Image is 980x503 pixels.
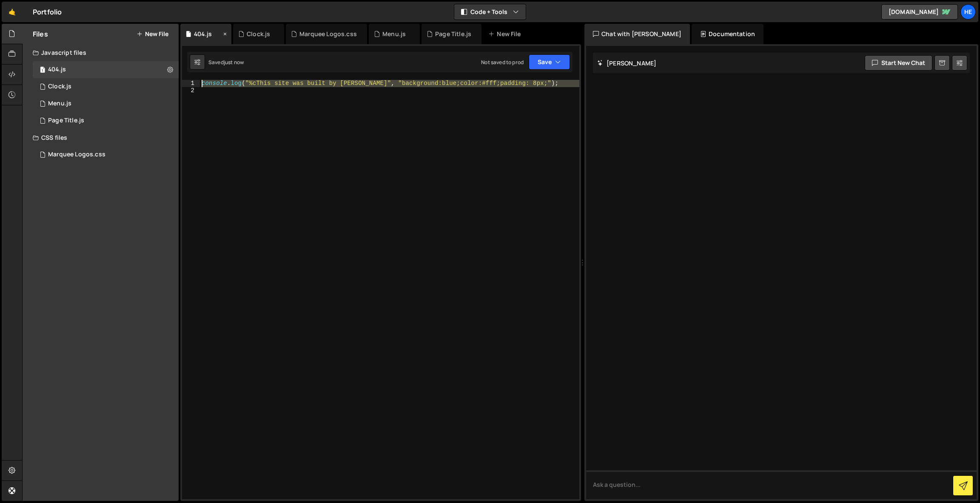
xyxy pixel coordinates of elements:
div: Page Title.js [435,30,471,38]
div: Marquee Logos.css [48,151,105,158]
div: Marquee Logos.css [299,30,357,38]
div: 16487/44688.css [33,146,179,163]
div: Javascript files [23,44,179,61]
a: He [960,4,976,20]
div: Chat with [PERSON_NAME] [584,24,690,44]
div: Clock.js [48,83,71,90]
button: Start new chat [865,55,932,71]
h2: [PERSON_NAME] [597,59,656,67]
div: 16487/44689.js [33,78,179,95]
button: Save [529,54,570,70]
div: Saved [208,59,244,66]
button: Code + Tools [454,4,526,20]
div: Menu.js [48,100,71,107]
h2: Files [33,29,48,39]
div: CSS files [23,129,179,146]
div: Clock.js [247,30,270,38]
div: Menu.js [382,30,406,38]
div: 404.js [194,30,212,38]
span: 1 [40,67,45,74]
div: just now [224,59,244,66]
button: New File [137,31,168,37]
div: Portfolio [33,7,62,17]
div: 16487/44685.js [33,112,182,129]
div: New File [488,30,524,38]
div: Documentation [692,24,763,44]
div: 16487/44736.js [33,61,179,78]
a: 🤙 [2,2,23,22]
a: [DOMAIN_NAME] [881,4,958,20]
div: 1 [182,80,200,87]
div: 404.js [48,66,66,73]
div: Page Title.js [48,117,84,124]
div: 2 [182,87,200,94]
div: Not saved to prod [481,59,524,66]
div: 16487/44687.js [33,95,179,112]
